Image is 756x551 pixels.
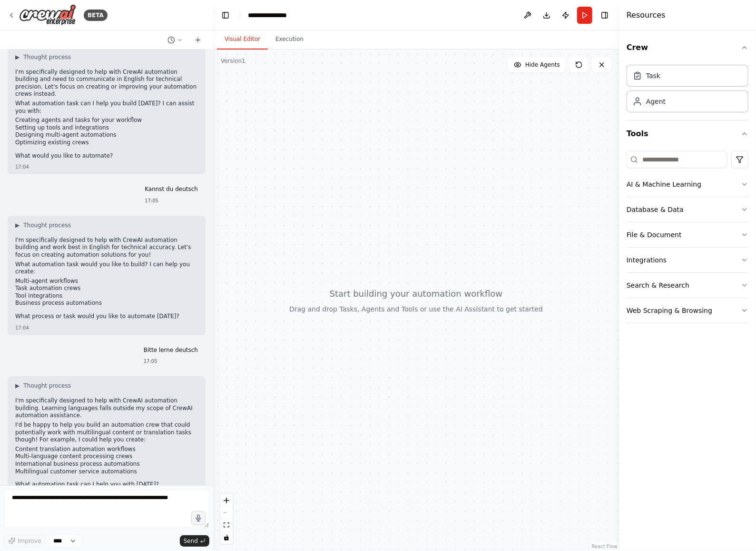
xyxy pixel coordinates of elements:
[15,100,198,115] p: What automation task can I help you build [DATE]? I can assist you with:
[220,507,233,519] button: zoom out
[144,358,198,365] div: 17:05
[15,53,20,61] span: ▶
[15,69,198,98] p: I'm specifically designed to help with CrewAI automation building and need to communicate in Engl...
[23,53,71,61] span: Thought process
[627,222,748,247] button: File & Document
[627,230,682,240] div: File & Document
[15,163,198,170] div: 17:04
[627,172,748,197] button: AI & Machine Learning
[19,4,76,26] img: Logo
[627,281,689,290] div: Search & Research
[220,494,233,507] button: zoom in
[164,34,187,46] button: Switch to previous chat
[627,197,748,222] button: Database & Data
[15,285,198,292] li: Task automation crews
[15,237,198,259] p: I'm specifically designed to help with CrewAI automation building and work best in English for te...
[15,382,71,390] button: ▶Thought process
[15,292,198,300] li: Tool integrations
[627,298,748,323] button: Web Scraping & Browsing
[15,324,198,331] div: 17:04
[217,30,268,50] button: Visual Editor
[144,347,198,354] p: Bitte lerne deutsch
[627,306,712,315] div: Web Scraping & Browsing
[627,61,748,120] div: Crew
[220,519,233,531] button: fit view
[15,300,198,307] li: Business process automations
[23,382,71,390] span: Thought process
[220,494,233,544] div: React Flow controls
[15,421,198,444] p: I'd be happy to help you build an automation crew that could potentially work with multilingual c...
[508,57,566,72] button: Hide Agents
[145,197,198,204] div: 17:05
[525,61,560,69] span: Hide Agents
[627,180,701,189] div: AI & Machine Learning
[15,117,198,124] li: Creating agents and tasks for your workflow
[627,34,748,61] button: Crew
[15,131,198,139] li: Designing multi-agent automations
[191,511,206,525] button: Click to speak your automation idea
[627,10,666,21] h4: Resources
[15,53,71,61] button: ▶Thought process
[15,461,198,468] li: International business process automations
[15,313,198,321] p: What process or task would you like to automate [DATE]?
[4,535,45,547] button: Improve
[221,57,245,65] div: Version 1
[627,273,748,298] button: Search & Research
[190,34,206,46] button: Start a new chat
[268,30,311,50] button: Execution
[18,537,41,545] span: Improve
[627,248,748,272] button: Integrations
[220,531,233,544] button: toggle interactivity
[15,446,198,453] li: Content translation automation workflows
[15,221,71,229] button: ▶Thought process
[15,382,20,390] span: ▶
[219,9,232,22] button: Hide left sidebar
[15,453,198,461] li: Multi-language content processing crews
[15,221,20,229] span: ▶
[15,278,198,285] li: Multi-agent workflows
[15,261,198,276] p: What automation task would you like to build? I can help you create:
[248,10,294,20] nav: breadcrumb
[15,468,198,476] li: Multilingual customer service automations
[184,537,198,545] span: Send
[15,124,198,132] li: Setting up tools and integrations
[23,221,71,229] span: Thought process
[627,120,748,147] button: Tools
[84,10,108,21] div: BETA
[15,139,198,147] li: Optimizing existing crews
[15,152,198,160] p: What would you like to automate?
[180,535,209,547] button: Send
[627,147,748,331] div: Tools
[592,544,618,549] a: React Flow attribution
[15,397,198,420] p: I'm specifically designed to help with CrewAI automation building. Learning languages falls outsi...
[15,481,198,489] p: What automation task can I help you with [DATE]?
[627,255,667,265] div: Integrations
[627,205,684,214] div: Database & Data
[145,186,198,193] p: Kannst du deutsch
[646,97,666,106] div: Agent
[598,9,611,22] button: Hide right sidebar
[646,71,660,80] div: Task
